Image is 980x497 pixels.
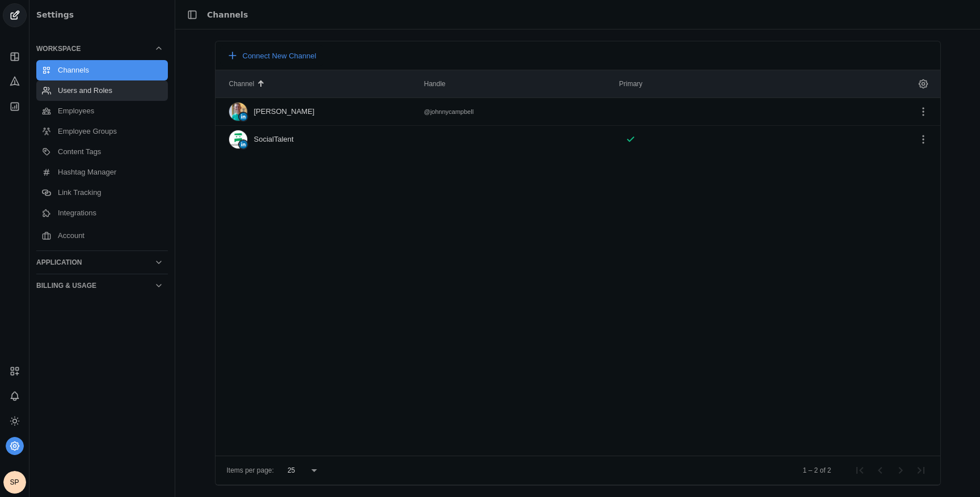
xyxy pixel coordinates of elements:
[36,40,168,58] mat-expansion-panel-header: Workspace
[424,79,456,88] div: Handle
[36,182,168,203] a: Link Tracking
[619,79,643,88] div: Primary
[36,101,168,121] a: Employees
[36,58,168,248] div: Workspace
[243,52,316,60] span: Connect New Channel
[424,107,474,116] div: @johnnycampbell
[36,162,168,182] a: Hashtag Manager
[288,466,295,474] span: 25
[36,142,168,162] a: Content Tags
[36,226,168,246] a: Account
[36,121,168,142] a: Employee Groups
[36,60,168,80] a: Channels
[227,465,274,476] div: Items per page:
[36,277,168,295] mat-expansion-panel-header: Billing & Usage
[36,281,154,290] div: Billing & Usage
[229,103,247,121] img: cache
[207,9,248,20] div: Channels
[229,79,265,88] div: Channel
[36,253,168,271] mat-expansion-panel-header: Application
[254,107,315,116] div: [PERSON_NAME]
[913,129,933,150] app-icon-button: Channel Menu
[913,101,933,122] app-icon-button: Channel Menu
[229,130,247,148] img: cache
[229,79,255,88] div: Channel
[36,203,168,223] a: Integrations
[220,45,323,66] button: Connect New Channel
[619,79,653,88] div: Primary
[3,471,26,494] button: SP
[802,465,831,476] div: 1 – 2 of 2
[36,44,154,53] div: Workspace
[36,258,154,267] div: Application
[424,79,446,88] div: Handle
[36,80,168,101] a: Users and Roles
[254,135,294,144] div: SocialTalent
